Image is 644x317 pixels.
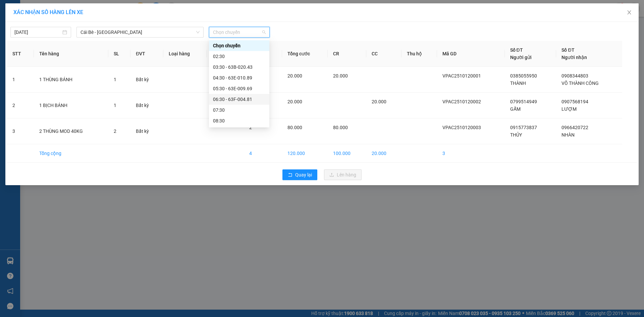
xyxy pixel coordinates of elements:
[366,41,401,67] th: CC
[328,144,366,163] td: 100.000
[130,93,163,118] td: Bất kỳ
[34,118,109,144] td: 2 THÙNG MOD 40KG
[130,118,163,144] td: Bất kỳ
[209,40,269,51] div: Chọn chuyến
[7,67,34,93] td: 1
[114,128,116,134] span: 2
[114,77,116,82] span: 1
[561,55,587,60] span: Người nhận
[196,30,200,34] span: down
[282,41,328,67] th: Tổng cước
[163,41,207,67] th: Loại hàng
[7,118,34,144] td: 3
[7,41,34,67] th: STT
[561,132,575,138] span: NHÀN
[249,125,252,130] span: 2
[510,125,537,130] span: 0915773837
[34,93,109,118] td: 1 BỊCH BÁNH
[213,53,265,60] div: 02:30
[213,63,265,71] div: 03:30 - 63B-020.43
[213,117,265,124] div: 08:30
[561,47,574,53] span: Số ĐT
[372,99,386,104] span: 20.000
[130,67,163,93] td: Bất kỳ
[620,3,639,22] button: Close
[437,41,505,67] th: Mã GD
[333,125,348,130] span: 80.000
[114,103,116,108] span: 1
[295,171,312,178] span: Quay lại
[130,41,163,67] th: ĐVT
[13,9,83,15] span: XÁC NHẬN SỐ HÀNG LÊN XE
[80,27,200,37] span: Cái Bè - Sài Gòn
[442,99,481,104] span: VPAC2510120002
[510,132,522,138] span: THỦY
[401,41,437,67] th: Thu hộ
[213,96,265,103] div: 06:30 - 63F-004.81
[333,73,348,78] span: 20.000
[442,73,481,78] span: VPAC2510120001
[510,99,537,104] span: 0799514949
[14,29,61,36] input: 12/10/2025
[510,47,523,53] span: Số ĐT
[510,81,526,86] span: THÀNH
[7,93,34,118] td: 2
[287,125,302,130] span: 80.000
[442,125,481,130] span: VPAC2510120003
[324,169,362,180] button: uploadLên hàng
[213,106,265,114] div: 07:30
[510,73,537,78] span: 0385055950
[282,169,317,180] button: rollbackQuay lại
[213,85,265,92] div: 05:30 - 63E-009.69
[510,106,521,112] span: GẤM
[287,99,302,104] span: 20.000
[244,144,282,163] td: 4
[627,10,632,15] span: close
[213,74,265,82] div: 04:30 - 63E-010.89
[213,27,266,37] span: Chọn chuyến
[207,41,244,67] th: Ghi chú
[328,41,366,67] th: CR
[34,144,109,163] td: Tổng cộng
[288,172,292,178] span: rollback
[282,144,328,163] td: 120.000
[213,42,265,49] div: Chọn chuyến
[108,41,130,67] th: SL
[366,144,401,163] td: 20.000
[437,144,505,163] td: 3
[561,125,588,130] span: 0966420722
[561,99,588,104] span: 0907568194
[287,73,302,78] span: 20.000
[561,73,588,78] span: 0908344803
[561,106,577,112] span: LƯỢM
[561,81,599,86] span: VÕ THÀNH CÔNG
[34,41,109,67] th: Tên hàng
[34,67,109,93] td: 1 THÙNG BÁNH
[510,55,532,60] span: Người gửi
